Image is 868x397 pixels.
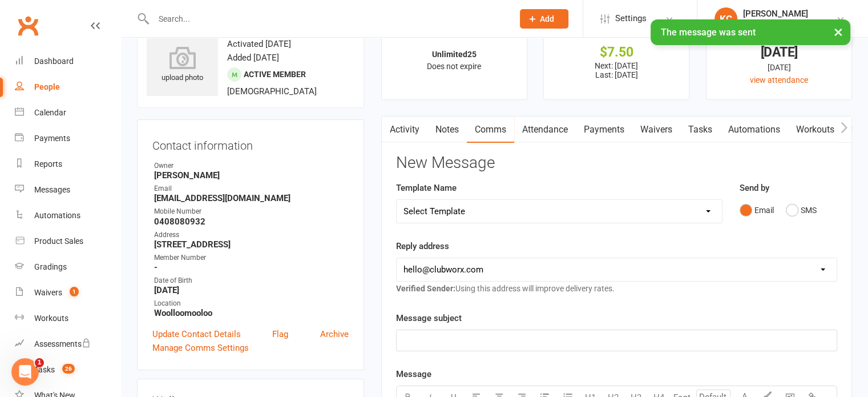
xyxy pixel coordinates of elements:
h3: New Message [396,154,837,172]
div: Date of Birth [154,275,349,286]
strong: Verified Sender: [396,284,455,293]
a: Activity [382,117,427,143]
a: Workouts [788,117,842,143]
a: Product Sales [15,228,120,254]
a: Waivers [632,117,680,143]
input: Search... [150,11,505,27]
label: Reply address [396,239,449,253]
a: Tasks [680,117,720,143]
a: Waivers 1 [15,280,120,306]
div: Workouts [34,314,68,323]
div: Product Sales [34,236,83,246]
a: Assessments [15,331,120,357]
a: Tasks 26 [15,357,120,383]
label: Template Name [396,181,457,195]
a: Update Contact Details [152,327,241,341]
div: [PERSON_NAME] [743,9,808,19]
button: × [828,19,849,44]
a: Dashboard [15,49,120,74]
div: Higher Jiu Jitsu [743,19,808,29]
span: Add [540,14,554,23]
div: Location [154,298,349,309]
a: Calendar [15,100,120,126]
a: Messages [15,177,120,203]
strong: Woolloomooloo [154,308,349,318]
h3: Contact information [152,135,349,152]
div: Waivers [34,288,62,297]
span: Active member [244,70,306,79]
strong: [STREET_ADDRESS] [154,239,349,250]
div: People [34,82,60,91]
div: Mobile Number [154,206,349,217]
iframe: Intercom live chat [11,358,39,386]
a: Attendance [514,117,576,143]
strong: [DATE] [154,285,349,295]
a: Comms [467,117,514,143]
span: 26 [62,364,75,374]
button: Email [740,199,774,221]
a: Notes [427,117,467,143]
div: The message was sent [651,19,850,45]
a: Flag [272,327,288,341]
div: $7.50 [554,46,679,58]
a: Payments [576,117,632,143]
div: Owner [154,161,349,171]
div: Payments [34,134,70,143]
button: Add [520,9,568,29]
div: [DATE] [717,61,841,74]
strong: Unlimited25 [432,50,477,59]
a: Payments [15,126,120,151]
div: Member Number [154,252,349,263]
label: Send by [740,181,769,195]
div: Gradings [34,262,67,271]
span: Settings [615,6,647,31]
strong: [EMAIL_ADDRESS][DOMAIN_NAME] [154,193,349,203]
time: Added [DATE] [227,53,279,63]
div: Calendar [34,108,66,117]
div: KC [714,7,737,30]
div: Automations [34,211,80,220]
div: Reports [34,159,62,169]
label: Message [396,367,431,381]
label: Message subject [396,311,462,325]
div: upload photo [147,46,218,84]
strong: - [154,262,349,272]
div: Email [154,183,349,194]
a: Automations [720,117,788,143]
a: view attendance [750,75,808,85]
a: Workouts [15,306,120,331]
strong: 0408080932 [154,216,349,227]
div: Messages [34,185,70,194]
div: Tasks [34,365,55,374]
a: Reports [15,151,120,177]
a: Gradings [15,254,120,280]
div: [DATE] [717,46,841,58]
strong: [PERSON_NAME] [154,170,349,181]
span: 1 [70,287,79,296]
button: SMS [786,199,817,221]
a: Automations [15,203,120,228]
a: People [15,74,120,100]
span: Does not expire [427,62,481,71]
span: 1 [35,358,44,367]
p: Next: [DATE] Last: [DATE] [554,61,679,79]
div: Assessments [34,339,91,348]
span: Using this address will improve delivery rates. [396,284,615,293]
a: Manage Comms Settings [152,341,249,355]
a: Archive [320,327,349,341]
div: Address [154,230,349,240]
span: [DEMOGRAPHIC_DATA] [227,86,317,97]
div: Dashboard [34,57,74,66]
a: Clubworx [14,11,42,40]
